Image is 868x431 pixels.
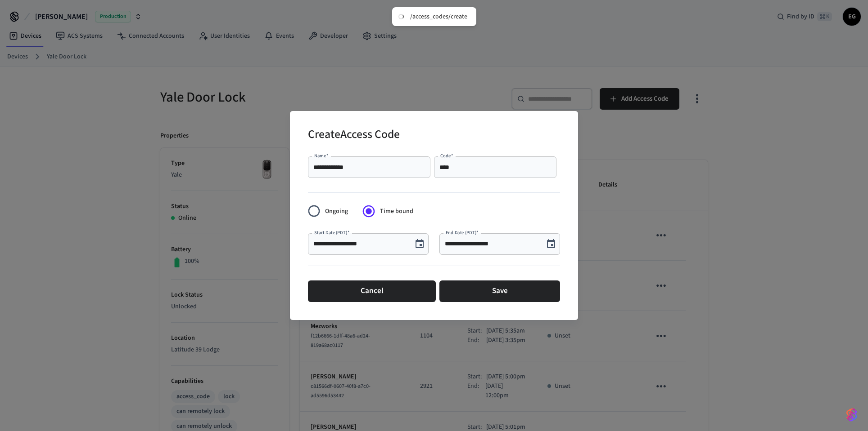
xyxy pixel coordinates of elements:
div: /access_codes/create [410,13,467,21]
label: Start Date (PDT) [314,229,349,236]
label: Name [314,152,329,159]
button: Choose date, selected date is Feb 23, 2026 [542,235,560,253]
label: End Date (PDT) [446,229,479,236]
button: Choose date, selected date is Feb 20, 2026 [411,235,429,253]
label: Code [440,152,453,159]
button: Cancel [308,280,436,302]
button: Save [439,280,560,302]
span: Time bound [380,207,413,216]
span: Ongoing [325,207,348,216]
h2: Create Access Code [308,122,400,149]
img: SeamLogoGradient.69752ec5.svg [846,408,857,422]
